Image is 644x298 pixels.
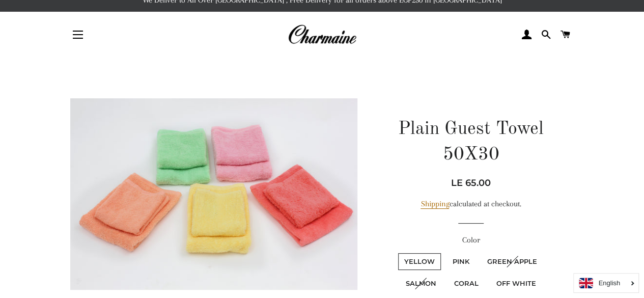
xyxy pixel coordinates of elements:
[451,177,491,188] span: LE 65.00
[380,198,561,210] div: calculated at checkout.
[421,199,449,209] a: Shipping
[481,253,543,270] label: Green Apple
[70,98,358,290] img: Plain Guest Towel 50X30
[380,117,561,168] h1: Plain Guest Towel 50X30
[399,275,442,292] label: Salmon
[490,275,542,292] label: Off white
[446,253,475,270] label: Pink
[447,275,484,292] label: Coral
[380,234,561,247] label: Color
[579,278,633,288] a: English
[288,23,356,46] img: Charmaine Egypt
[598,280,620,286] i: English
[398,253,441,270] label: Yellow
